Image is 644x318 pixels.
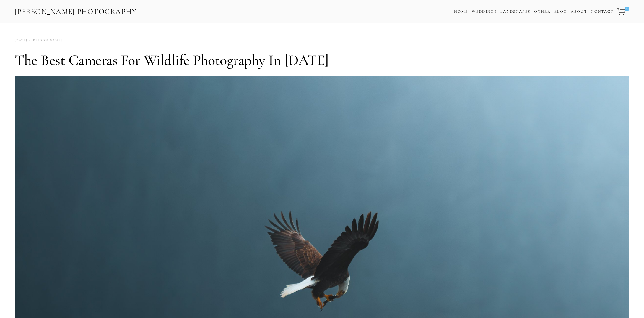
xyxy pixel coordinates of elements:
h1: The Best Cameras for Wildlife Photography in [DATE] [15,51,629,69]
time: [DATE] [15,36,27,44]
a: Weddings [472,9,497,14]
a: 0 items in cart [616,4,630,19]
a: Blog [554,7,567,16]
a: Home [454,7,468,16]
a: Contact [591,7,614,16]
a: About [571,7,587,16]
span: 0 [625,7,629,11]
a: [PERSON_NAME] [27,36,62,44]
a: [PERSON_NAME] Photography [14,5,137,18]
a: Landscapes [500,9,530,14]
a: Other [534,9,551,14]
